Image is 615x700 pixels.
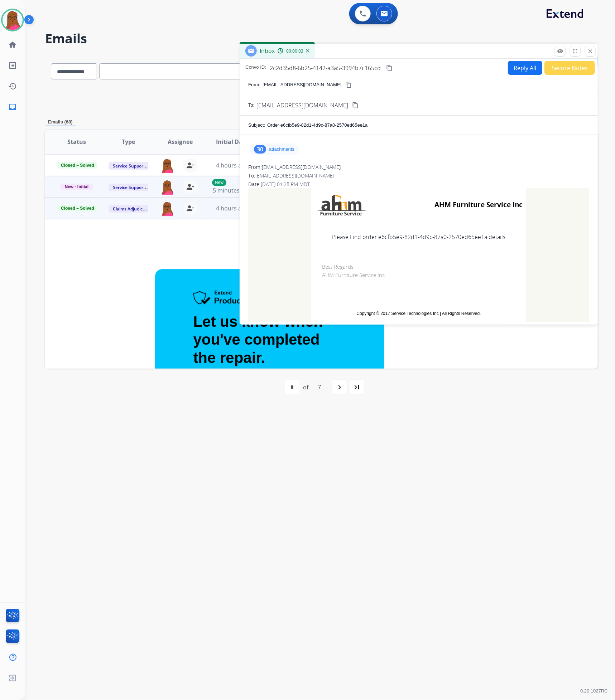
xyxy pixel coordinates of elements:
span: [EMAIL_ADDRESS][DOMAIN_NAME] [255,172,334,179]
p: From: [248,81,260,88]
mat-icon: navigate_next [335,383,344,392]
span: 4 hours ago [216,161,248,169]
td: AHM Furniture Service Inc [394,191,523,219]
span: [DATE] 01:28 PM MDT [261,181,310,188]
mat-icon: home [8,40,17,49]
span: 5 minutes ago [213,186,251,194]
mat-icon: remove_red_eye [557,48,563,54]
img: Extend Product Protection [193,291,285,306]
span: Closed – Solved [57,162,99,169]
mat-icon: person_remove [186,183,194,191]
p: Order e6cfb5e9-82d1-4d9c-87a0-2570ed65ee1a [267,122,367,129]
mat-icon: content_copy [345,82,352,88]
div: 7 [312,380,327,394]
div: Date: [248,181,589,188]
div: 30 [254,145,266,154]
mat-icon: list_alt [8,61,17,70]
mat-icon: content_copy [352,102,359,108]
p: To: [248,102,254,109]
img: agent-avatar [160,201,174,216]
p: attachments [269,146,294,152]
mat-icon: person_remove [186,161,194,170]
mat-icon: person_remove [186,204,194,213]
span: 2c2d35d8-6b25-4142-a3a5-3994b7c165cd [270,64,381,72]
img: avatar [3,10,23,30]
span: Assignee [168,137,193,146]
h2: Emails [45,31,598,46]
mat-icon: inbox [8,103,17,111]
td: Please Find order e6cfb5e9-82d1-4d9c-87a0-2570ed65ee1a details [311,222,526,252]
strong: Let us know when you've completed the repair. [193,313,323,366]
p: Convo ID: [245,64,266,72]
span: 00:00:03 [286,48,303,54]
span: New - Initial [60,184,93,190]
mat-icon: content_copy [386,65,393,71]
div: From: [248,164,589,171]
span: [EMAIL_ADDRESS][DOMAIN_NAME] [256,101,348,110]
img: agent-avatar [160,158,174,173]
td: Copyright © 2017 Service Technologies Inc | All Rights Reserved. [322,310,515,317]
button: Secure Notes [544,61,595,75]
td: Best Regards, AHM Furniture Service Inc [311,252,526,303]
span: Inbox [260,47,275,55]
img: agent-avatar [160,180,174,195]
button: Reply All [508,61,542,75]
mat-icon: close [587,48,594,54]
img: AHM [315,191,369,219]
span: [EMAIL_ADDRESS][DOMAIN_NAME] [262,164,341,170]
p: Subject: [248,122,265,129]
div: of [303,383,308,392]
p: [EMAIL_ADDRESS][DOMAIN_NAME] [263,81,341,88]
span: Claims Adjudication [109,205,158,213]
span: Service Support [109,162,149,170]
span: Type [122,137,135,146]
span: 4 hours ago [216,204,248,212]
mat-icon: fullscreen [572,48,578,54]
p: New [212,179,226,186]
mat-icon: last_page [352,383,361,392]
div: To: [248,172,589,179]
span: Closed – Solved [57,205,99,212]
p: 0.20.1027RC [580,687,608,696]
span: Status [67,137,86,146]
p: Emails (68) [45,118,76,126]
span: Service Support [109,184,149,191]
mat-icon: history [8,82,17,91]
span: Initial Date [216,137,248,146]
